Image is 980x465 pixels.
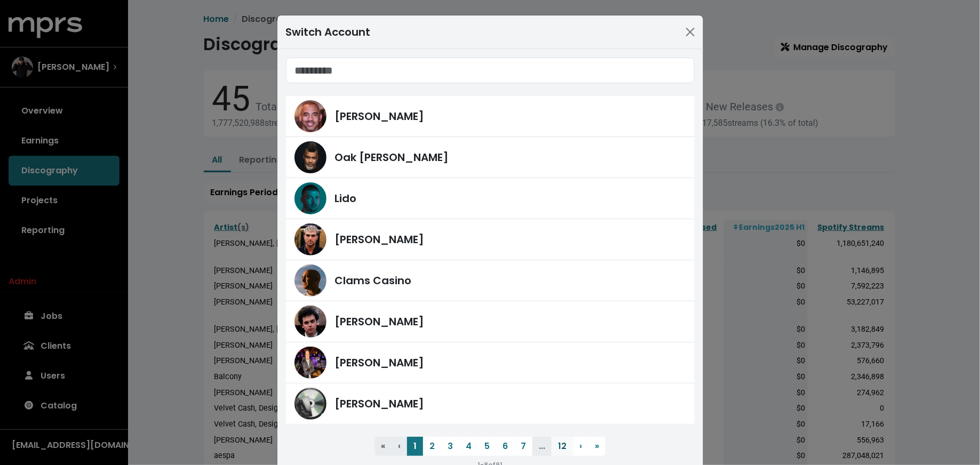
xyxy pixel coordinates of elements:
[294,264,326,296] img: Clams Casino
[478,437,496,456] button: 5
[441,437,459,456] button: 3
[286,301,695,342] a: James Ford[PERSON_NAME]
[335,190,357,206] span: Lido
[286,383,695,424] a: Ike Beatz[PERSON_NAME]
[514,437,532,456] button: 7
[423,437,441,456] button: 2
[286,58,695,83] input: Search accounts
[496,437,514,456] button: 6
[286,137,695,178] a: Oak FelderOak [PERSON_NAME]
[335,149,449,165] span: Oak [PERSON_NAME]
[335,314,425,330] span: [PERSON_NAME]
[335,396,425,412] span: [PERSON_NAME]
[407,437,423,456] button: 1
[294,141,326,173] img: Oak Felder
[294,347,326,379] img: Andrew Dawson
[682,23,699,41] button: Close
[294,306,326,338] img: James Ford
[286,96,695,137] a: Harvey Mason Jr[PERSON_NAME]
[335,355,425,371] span: [PERSON_NAME]
[286,219,695,260] a: Fred Gibson[PERSON_NAME]
[294,100,326,132] img: Harvey Mason Jr
[286,260,695,301] a: Clams CasinoClams Casino
[579,440,582,452] span: ›
[335,231,425,247] span: [PERSON_NAME]
[459,437,478,456] button: 4
[595,440,599,452] span: »
[335,272,412,288] span: Clams Casino
[294,388,326,420] img: Ike Beatz
[335,108,425,124] span: [PERSON_NAME]
[286,24,371,40] div: Switch Account
[294,182,326,214] img: Lido
[294,223,326,255] img: Fred Gibson
[286,342,695,383] a: Andrew Dawson[PERSON_NAME]
[552,437,573,456] button: 12
[286,178,695,219] a: LidoLido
